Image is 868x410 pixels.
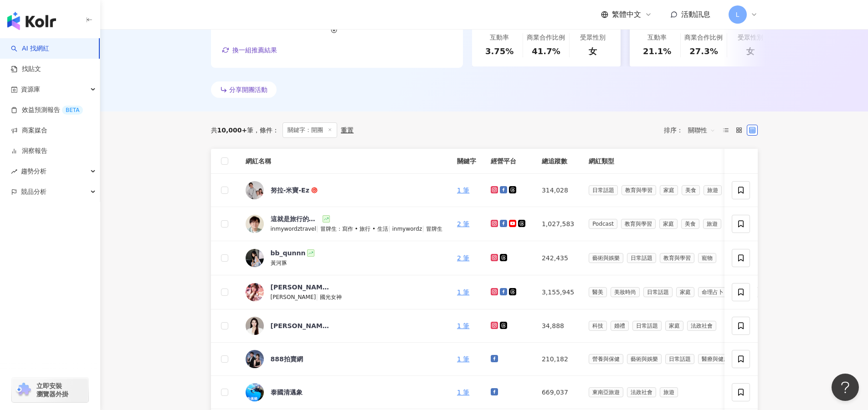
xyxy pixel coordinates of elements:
div: bb_qunnn [271,248,306,258]
span: 旅遊 [703,219,721,229]
div: 重置 [341,127,354,134]
span: 日常話題 [632,321,662,331]
span: 換一組推薦結果 [232,46,277,54]
span: | [316,293,320,300]
span: 日常話題 [589,185,618,195]
span: 教育與學習 [621,219,656,229]
img: KOL Avatar [246,283,264,301]
td: 242,435 [534,241,581,275]
span: 東南亞旅遊 [589,387,623,397]
a: 效益預測報告BETA [11,106,83,115]
th: 關鍵字 [450,149,483,174]
span: 旅遊 [704,185,722,195]
div: [PERSON_NAME] [271,321,330,330]
a: 1 筆 [457,322,469,329]
span: 旅遊 [660,387,678,397]
span: 家庭 [676,287,694,297]
span: 日常話題 [643,287,673,297]
img: KOL Avatar [246,181,264,199]
div: 這就是旅行的意義 [271,214,321,223]
span: inmywordztravel [271,226,316,232]
a: 洞察報告 [11,147,47,156]
div: 受眾性別 [738,33,763,42]
a: KOL Avatarbb_qunnn黃河豚 [246,248,442,268]
a: KOL Avatar[PERSON_NAME] [246,317,442,335]
div: 888拍賣網 [271,354,303,364]
span: 資源庫 [21,79,40,100]
span: 家庭 [665,321,683,331]
span: 分享開團活動 [229,86,267,93]
span: 家庭 [659,219,678,229]
span: inmywordz [392,226,422,232]
span: 命理占卜 [698,287,727,297]
span: 日常話題 [627,253,656,263]
a: KOL Avatar這就是旅行的意義inmywordztravel|冒牌生：寫作 • 旅行 • 生活|inmywordz|冒牌生 [246,214,442,233]
span: 關鍵字：開團 [282,122,337,138]
span: 關聯性 [688,123,715,137]
span: 家庭 [660,185,678,195]
div: 商業合作比例 [684,33,723,42]
div: 27.3% [689,46,718,57]
img: logo [7,12,56,30]
span: 教育與學習 [660,253,694,263]
div: 共 筆 [211,127,254,134]
a: 1 筆 [457,289,469,296]
div: 41.7% [532,46,560,57]
div: 女 [589,46,597,57]
img: KOL Avatar [246,350,264,368]
a: chrome extension立即安裝 瀏覽器外掛 [12,378,88,402]
span: 條件 ： [253,127,279,134]
img: KOL Avatar [246,383,264,401]
span: 醫療與健康 [698,354,733,364]
td: 314,028 [534,174,581,207]
td: 1,027,583 [534,207,581,241]
span: 美食 [681,219,699,229]
div: 3.75% [485,46,514,57]
span: 活動訊息 [681,10,710,19]
div: 排序： [664,123,720,137]
img: chrome extension [15,383,32,397]
button: 換一組推薦結果 [222,43,277,57]
span: 醫美 [589,287,607,297]
span: 寵物 [698,253,716,263]
div: 受眾性別 [580,33,606,42]
th: 總追蹤數 [534,149,581,174]
td: 669,037 [534,376,581,409]
span: 美食 [682,185,700,195]
td: 3,155,945 [534,275,581,309]
th: 網紅名稱 [238,149,450,174]
span: | [316,225,320,232]
a: 1 筆 [457,389,469,396]
span: 美妝時尚 [611,287,640,297]
span: | [422,225,426,232]
span: rise [11,168,17,175]
div: [PERSON_NAME]亞 [271,283,330,292]
span: 婚禮 [611,321,629,331]
div: 21.1% [643,46,671,57]
span: 藝術與娛樂 [627,354,662,364]
td: 34,888 [534,309,581,343]
span: 法政社會 [687,321,716,331]
a: 2 筆 [457,220,469,228]
span: 科技 [589,321,607,331]
div: 互動率 [490,33,509,42]
a: 找貼文 [11,65,41,74]
span: [PERSON_NAME] [271,294,316,300]
img: KOL Avatar [246,317,264,335]
td: 210,182 [534,343,581,376]
span: 冒牌生：寫作 • 旅行 • 生活 [320,226,388,232]
a: 商案媒合 [11,126,47,135]
div: 商業合作比例 [527,33,565,42]
a: 1 筆 [457,355,469,363]
span: Podcast [589,219,617,229]
div: 互動率 [647,33,667,42]
span: 冒牌生 [426,226,442,232]
span: 日常話題 [665,354,694,364]
span: 營養與保健 [589,354,623,364]
a: KOL Avatar[PERSON_NAME]亞[PERSON_NAME]|國光女神 [246,283,442,302]
a: KOL Avatar泰國清邁象 [246,383,442,401]
span: 國光女神 [320,294,342,300]
a: searchAI 找網紅 [11,44,49,53]
img: KOL Avatar [246,249,264,267]
div: 努拉-米寶-Ez [271,186,309,195]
